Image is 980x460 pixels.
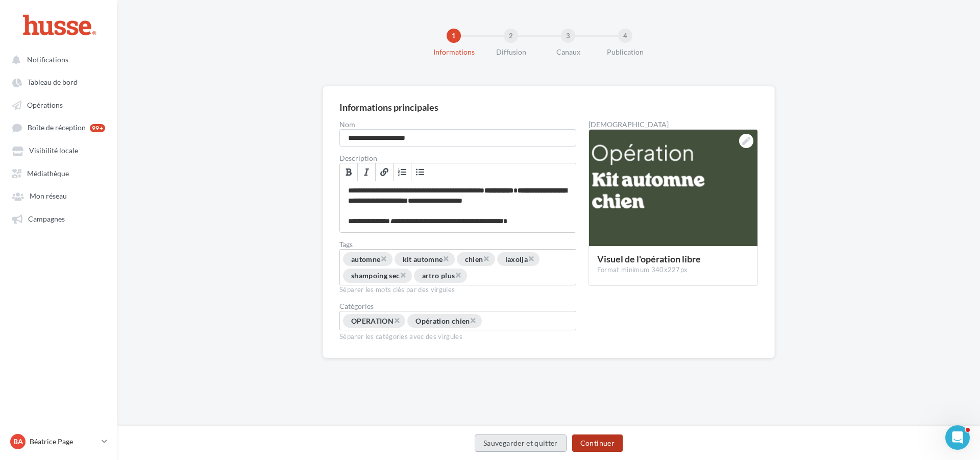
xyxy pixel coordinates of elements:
[351,272,400,280] span: shampoing sec
[339,330,576,342] div: Séparer les catégories avec des virgules
[394,163,411,181] a: Insérer/Supprimer une liste numérotée
[572,434,623,452] button: Continuer
[30,437,97,447] p: Béatrice Page
[28,78,78,87] span: Tableau de bord
[6,186,111,205] a: Mon réseau
[443,254,449,263] span: ×
[394,316,400,325] span: ×
[455,270,461,280] span: ×
[528,254,534,263] span: ×
[468,271,544,282] input: Permet aux affiliés de trouver l'opération libre plus facilement
[415,317,470,325] span: Opération chien
[447,29,461,43] div: 1
[90,124,105,132] div: 99+
[422,272,455,280] span: artro plus
[597,265,749,275] div: Format minimum 340x227px
[6,118,111,137] a: Boîte de réception 99+
[561,29,575,43] div: 3
[339,311,576,330] div: Choisissez une catégorie
[340,181,576,232] div: Permet de préciser les enjeux de la campagne à vos affiliés
[618,29,632,43] div: 4
[945,425,970,450] iframe: Intercom live chat
[6,95,111,114] a: Opérations
[376,163,394,181] a: Lien
[478,47,544,57] div: Diffusion
[27,169,69,178] span: Médiathèque
[339,285,576,295] div: Séparer les mots clés par des virgules
[351,255,380,263] span: automne
[339,303,576,310] div: Catégories
[504,29,518,43] div: 2
[27,55,68,64] span: Notifications
[6,72,111,91] a: Tableau de bord
[535,47,601,57] div: Canaux
[340,163,358,181] a: Gras (Ctrl+B)
[6,164,111,182] a: Médiathèque
[411,163,429,181] a: Insérer/Supprimer une liste à puces
[597,254,749,263] div: Visuel de l'opération libre
[6,141,111,159] a: Visibilité locale
[339,241,576,248] label: Tags
[470,316,476,325] span: ×
[421,47,486,57] div: Informations
[593,47,658,57] div: Publication
[589,121,758,128] div: [DEMOGRAPHIC_DATA]
[505,255,528,263] span: laxolja
[339,155,576,162] label: Description
[339,103,438,112] div: Informations principales
[13,437,23,447] span: Ba
[339,121,576,128] label: Nom
[400,270,406,280] span: ×
[6,209,111,228] a: Campagnes
[29,147,78,155] span: Visibilité locale
[351,317,394,325] span: OPERATION
[483,254,489,263] span: ×
[6,50,107,68] button: Notifications
[28,124,86,132] span: Boîte de réception
[483,316,559,327] input: Choisissez une catégorie
[358,163,376,181] a: Italique (Ctrl+I)
[380,254,386,263] span: ×
[8,432,109,451] a: Ba Béatrice Page
[30,192,67,201] span: Mon réseau
[28,214,65,223] span: Campagnes
[27,101,63,109] span: Opérations
[339,249,576,285] div: Permet aux affiliés de trouver l'opération libre plus facilement
[475,434,567,452] button: Sauvegarder et quitter
[403,255,443,263] span: kit automne
[465,255,483,263] span: chien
